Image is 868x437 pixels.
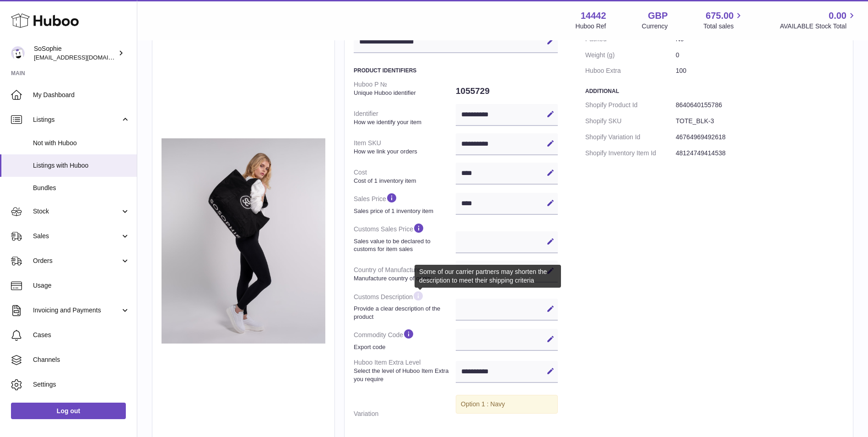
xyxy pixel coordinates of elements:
[415,265,561,288] div: Some of our carrier partners may shorten the description to meet their shipping criteria
[581,10,606,22] strong: 14442
[11,403,126,419] a: Log out
[456,82,558,101] dd: 1055729
[780,10,857,31] a: 0.00 AVAILABLE Stock Total
[33,306,120,315] span: Invoicing and Payments
[354,188,456,218] dt: Sales Price
[829,10,846,22] span: 0.00
[354,118,453,126] strong: How we identify your item
[33,232,120,240] span: Sales
[676,129,844,145] dd: 46764969492618
[354,106,456,130] dt: Identifier
[354,367,453,383] strong: Select the level of Huboo Item Extra you require
[11,46,25,60] img: internalAdmin-14442@internal.huboo.com
[354,164,456,188] dt: Cost
[354,324,456,355] dt: Commodity Code
[354,305,453,321] strong: Provide a clear description of the product
[354,343,453,351] strong: Export code
[34,54,135,61] span: [EMAIL_ADDRESS][DOMAIN_NAME]
[585,145,676,161] dt: Shopify Inventory Item Id
[33,355,130,364] span: Channels
[585,97,676,113] dt: Shopify Product Id
[456,395,558,414] div: Option 1 : Navy
[780,22,857,31] span: AVAILABLE Stock Total
[162,138,325,344] img: SIDE_bf6dbcb6-88b6-42b1-8982-a24eb0d10f9a.jpg
[354,262,456,286] dt: Country of Manufacture
[354,147,453,156] strong: How we link your orders
[33,281,130,290] span: Usage
[585,113,676,129] dt: Shopify SKU
[354,89,453,97] strong: Unique Huboo identifier
[354,406,456,422] dt: Variation
[354,237,453,253] strong: Sales value to be declared to customs for item sales
[585,63,676,79] dt: Huboo Extra
[703,10,744,31] a: 675.00 Total sales
[676,113,844,129] dd: TOTE_BLK-3
[354,207,453,215] strong: Sales price of 1 inventory item
[354,355,456,387] dt: Huboo Item Extra Level
[585,87,844,95] h3: Additional
[354,177,453,185] strong: Cost of 1 inventory item
[676,63,844,79] dd: 100
[585,47,676,63] dt: Weight (g)
[354,76,456,100] dt: Huboo P №
[354,67,558,74] h3: Product Identifiers
[34,44,116,62] div: SoSophie
[585,129,676,145] dt: Shopify Variation Id
[33,380,130,389] span: Settings
[676,145,844,161] dd: 48124749414538
[648,10,668,22] strong: GBP
[33,115,120,124] span: Listings
[676,47,844,63] dd: 0
[354,274,453,283] strong: Manufacture country of origin
[33,257,120,265] span: Orders
[354,218,456,257] dt: Customs Sales Price
[706,10,733,22] span: 675.00
[703,22,744,31] span: Total sales
[33,161,130,170] span: Listings with Huboo
[33,207,120,216] span: Stock
[354,286,456,324] dt: Customs Description
[33,184,130,192] span: Bundles
[642,22,668,31] div: Currency
[33,139,130,147] span: Not with Huboo
[33,331,130,339] span: Cases
[354,135,456,159] dt: Item SKU
[576,22,606,31] div: Huboo Ref
[676,97,844,113] dd: 8640640155786
[33,91,130,99] span: My Dashboard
